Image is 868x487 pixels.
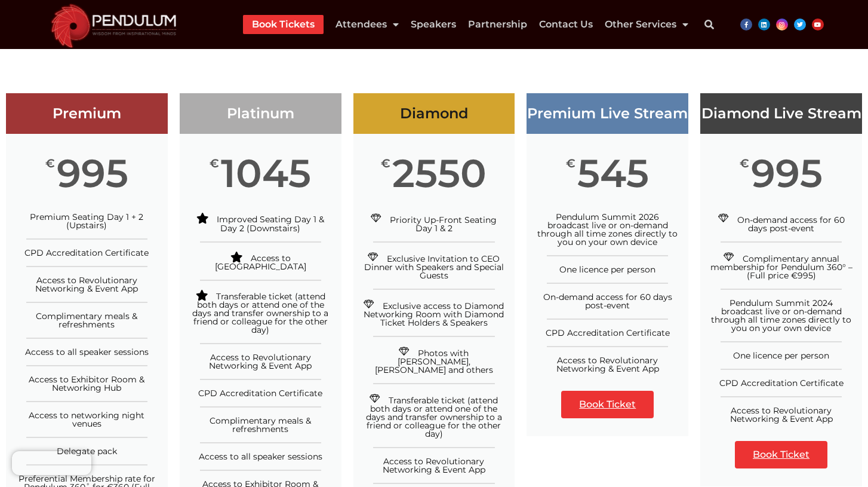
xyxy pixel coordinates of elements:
[29,410,144,429] span: Access to networking night venues
[36,311,137,330] span: Complimentary meals & refreshments
[364,301,504,328] span: Exclusive access to Diamond Networking Room with Diamond Ticket Holders & Speakers
[198,388,322,399] span: CPD Accreditation Certificate
[215,253,306,272] span: Access to [GEOGRAPHIC_DATA]
[210,158,219,170] span: €
[556,355,659,374] span: Access to Revolutionary Networking & Event App
[719,378,844,388] span: CPD Accreditation Certificate
[710,253,852,281] span: Complimentary annual membership for Pendulum 360° – (Full price €995)
[24,247,149,258] span: CPD Accreditation Certificate
[468,15,527,34] a: Partnership
[30,212,143,231] span: Premium Seating Day 1 + 2 (Upstairs)
[546,327,670,338] span: CPD Accreditation Certificate
[566,158,575,170] span: €
[740,158,749,170] span: €
[390,215,497,234] span: Priority Up-Front Seating Day 1 & 2
[392,158,487,189] span: 2550
[252,15,315,34] a: Book Tickets
[217,214,324,233] span: Improved Seating Day 1 & Day 2 (Downstairs)
[45,158,55,170] span: €
[209,352,312,371] span: Access to Revolutionary Networking & Event App
[543,292,672,311] span: On-demand access for 60 days post-event
[527,105,688,122] h3: Premium Live Stream
[605,15,688,34] a: Other Services
[577,158,649,189] span: 545
[751,158,823,189] span: 995
[210,415,311,434] span: Complimentary meals & refreshments
[366,395,502,439] span: Transferable ticket (attend both days or attend one of the days and transfer ownership to a frien...
[29,374,144,393] span: Access to Exhibitor Room & Networking Hub
[733,350,829,361] span: One licence per person
[375,348,493,375] span: Photos with [PERSON_NAME], [PERSON_NAME] and others
[192,291,328,335] span: Transferable ticket (attend both days or attend one of the days and transfer ownership to a frien...
[44,1,184,48] img: cropped-cropped-Pendulum-Summit-Logo-Website.png
[381,158,390,170] span: €
[57,158,128,189] span: 995
[35,275,138,294] span: Access to Revolutionary Networking & Event App
[737,215,845,234] span: On-demand access for 60 days post-event
[364,253,504,281] span: Exclusive Invitation to CEO Dinner with Speakers and Special Guests
[711,298,851,333] span: Pendulum Summit 2024 broadcast live or on-demand through all time zones directly to you on your o...
[221,158,311,189] span: 1045
[411,15,456,34] a: Speakers
[561,391,654,418] a: Book Ticket
[537,212,678,247] span: Pendulum Summit 2026 broadcast live or on-demand through all time zones directly to you on your o...
[180,105,341,122] h3: Platinum
[735,441,827,468] a: Book Ticket
[335,15,399,34] a: Attendees
[700,105,862,122] h3: Diamond Live Stream
[383,456,485,475] span: Access to Revolutionary Networking & Event App
[57,446,117,457] span: Delegate pack
[12,451,91,475] iframe: Brevo live chat
[199,451,322,462] span: Access to all speaker sessions
[243,15,688,34] nav: Menu
[6,105,168,122] h3: Premium
[697,13,721,36] div: Search
[730,405,833,424] span: Access to Revolutionary Networking & Event App
[353,105,515,122] h3: Diamond
[539,15,593,34] a: Contact Us
[25,347,149,357] span: Access to all speaker sessions
[559,264,655,275] span: One licence per person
